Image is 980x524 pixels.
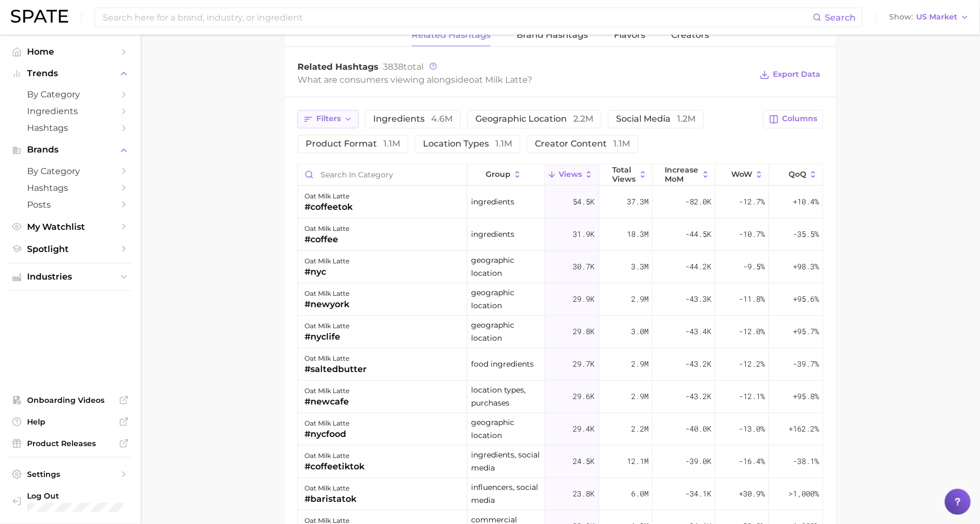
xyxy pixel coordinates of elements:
[573,260,595,273] span: 30.7k
[739,422,765,435] span: -13.0%
[599,164,653,185] button: Total Views
[685,195,711,208] span: -82.0k
[471,481,541,507] span: influencers, social media
[9,392,132,408] a: Onboarding Videos
[27,244,114,254] span: Spotlight
[102,8,813,26] input: Search here for a brand, industry, or ingredient
[631,357,648,370] span: 2.9m
[627,195,648,208] span: 37.3m
[627,455,648,468] span: 12.1m
[27,439,114,448] span: Product Releases
[517,30,588,40] span: Brand Hashtags
[27,47,114,57] span: Home
[383,138,400,149] span: 1.1m
[471,319,541,344] span: geographic location
[763,110,823,128] button: Columns
[9,86,132,103] a: by Category
[471,195,514,208] span: ingredients
[304,255,349,268] div: oat milk latte
[685,390,711,403] span: -43.2k
[383,62,423,72] span: total
[789,488,819,499] span: >1,000%
[304,298,349,311] div: #newyork
[297,62,379,72] span: Related Hashtags
[304,363,367,376] div: #saltedbutter
[825,12,856,23] span: Search
[304,395,349,408] div: #newcafe
[475,115,593,123] span: geographic location
[573,422,595,435] span: 29.4k
[304,320,349,333] div: oat milk latte
[616,115,696,123] span: social media
[793,455,819,468] span: -38.1%
[304,428,349,441] div: #nycfood
[739,357,765,370] span: -12.2%
[677,114,696,124] span: 1.2m
[613,165,636,183] span: Total Views
[486,170,511,178] span: group
[685,422,711,435] span: -40.0k
[27,469,114,479] span: Settings
[27,272,114,282] span: Industries
[298,218,823,251] button: oat milk latte#coffeeingredients31.9k18.3m-44.5k-10.7%-35.5%
[304,417,349,430] div: oat milk latte
[304,201,353,214] div: #coffeetok
[631,422,648,435] span: 2.2m
[27,200,114,210] span: Posts
[793,325,819,338] span: +95.7%
[298,283,823,316] button: oat milk latte#newyorkgeographic location29.9k2.9m-43.3k-11.8%+95.6%
[631,293,648,306] span: 2.9m
[9,103,132,120] a: Ingredients
[793,228,819,241] span: -35.5%
[739,228,765,241] span: -10.7%
[412,30,491,40] span: Related Hashtags
[304,233,349,246] div: #coffee
[304,460,365,473] div: #coffeetiktok
[535,140,630,148] span: creator content
[9,435,132,452] a: Product Releases
[27,123,114,133] span: Hashtags
[793,195,819,208] span: +10.4%
[9,218,132,235] a: My Watchlist
[573,195,595,208] span: 54.5k
[9,142,132,158] button: Brands
[431,114,453,124] span: 4.6m
[298,348,823,381] button: oat milk latte#saltedbutterfood ingredients29.7k2.9m-43.2k-12.2%-39.7%
[9,414,132,430] a: Help
[739,195,765,208] span: -12.7%
[685,455,711,468] span: -39.0k
[471,254,541,280] span: geographic location
[731,170,752,178] span: WoW
[739,487,765,500] span: +30.9%
[793,357,819,370] span: -39.7%
[304,190,353,203] div: oat milk latte
[9,120,132,136] a: Hashtags
[793,390,819,403] span: +95.8%
[304,266,349,278] div: #nyc
[304,482,356,495] div: oat milk latte
[685,357,711,370] span: -43.2k
[739,455,765,468] span: -16.4%
[716,164,769,185] button: WoW
[298,186,823,218] button: oat milk latte#coffeetokingredients54.5k37.3m-82.0k-12.7%+10.4%
[304,384,349,397] div: oat milk latte
[304,222,349,235] div: oat milk latte
[471,383,541,409] span: location types, purchases
[631,260,648,273] span: 3.3m
[9,43,132,60] a: Home
[495,138,512,149] span: 1.1m
[306,140,400,148] span: product format
[545,164,599,185] button: Views
[27,222,114,232] span: My Watchlist
[9,65,132,82] button: Trends
[471,286,541,312] span: geographic location
[559,170,582,178] span: Views
[685,228,711,241] span: -44.5k
[27,106,114,116] span: Ingredients
[739,390,765,403] span: -12.1%
[9,466,132,482] a: Settings
[467,164,545,185] button: group
[471,228,514,241] span: ingredients
[27,395,114,405] span: Onboarding Videos
[298,251,823,283] button: oat milk latte#nycgeographic location30.7k3.3m-44.2k-9.5%+98.3%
